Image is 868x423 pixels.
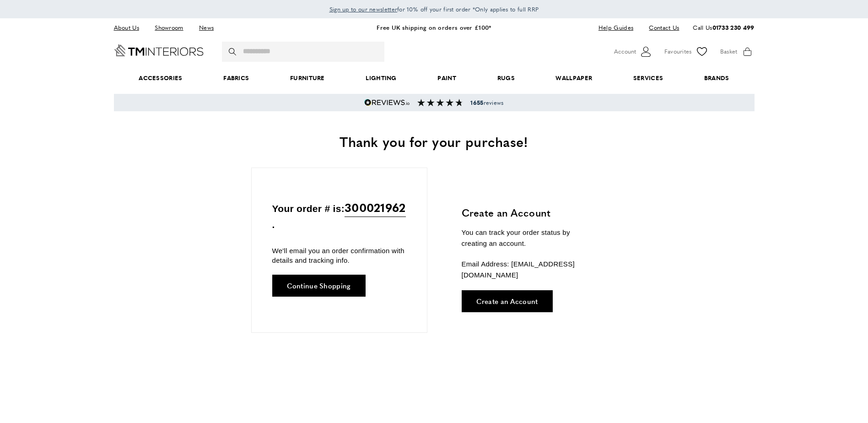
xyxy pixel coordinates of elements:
[462,206,597,220] h3: Create an Account
[114,22,146,34] a: About Us
[270,64,345,92] a: Furniture
[642,22,679,34] a: Contact Us
[340,131,528,151] span: Thank you for your purchase!
[535,64,613,92] a: Wallpaper
[613,64,684,92] a: Services
[664,45,709,59] a: Favourites
[114,44,204,56] a: Go to Home page
[345,64,417,92] a: Lighting
[462,290,553,312] a: Create an Account
[272,275,366,297] a: Continue Shopping
[377,23,491,32] a: Free UK shipping on orders over £100*
[364,99,410,106] img: Reviews.io 5 stars
[417,64,477,92] a: Paint
[229,42,238,62] button: Search
[684,64,749,92] a: Brands
[417,99,463,106] img: Reviews section
[476,298,538,304] span: Create an Account
[470,98,483,107] strong: 1655
[287,282,351,289] span: Continue Shopping
[148,22,190,34] a: Showroom
[693,23,754,33] p: Call Us
[592,22,640,34] a: Help Guides
[118,64,203,92] span: Accessories
[203,64,270,92] a: Fabrics
[272,198,406,233] p: Your order # is: .
[712,23,755,32] a: 01733 230 499
[614,45,653,59] button: Customer Account
[462,227,597,249] p: You can track your order status by creating an account.
[192,22,221,34] a: News
[477,64,535,92] a: Rugs
[329,5,539,13] span: for 10% off your first order *Only applies to full RRP
[329,5,398,14] a: Sign up to our newsletter
[462,259,597,281] p: Email Address: [EMAIL_ADDRESS][DOMAIN_NAME]
[614,47,636,56] span: Account
[272,246,406,265] p: We'll email you an order confirmation with details and tracking info.
[664,47,692,56] span: Favourites
[470,99,503,106] span: reviews
[345,198,406,217] span: 300021962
